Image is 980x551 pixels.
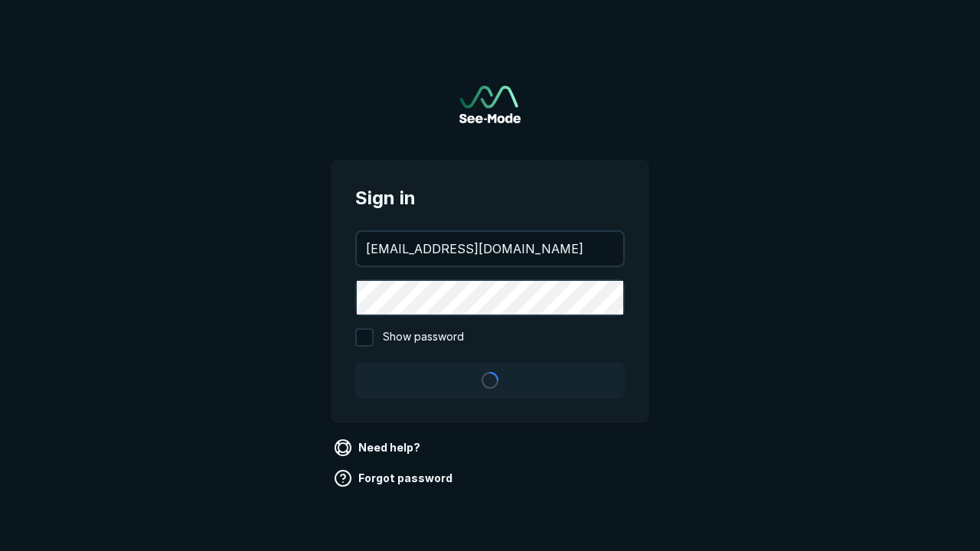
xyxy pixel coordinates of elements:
span: Show password [383,328,464,347]
img: See-Mode Logo [459,86,521,123]
a: Forgot password [331,466,459,491]
input: your@email.com [357,232,623,266]
a: Go to sign in [459,86,521,123]
span: Sign in [355,184,625,212]
a: Need help? [331,435,426,460]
